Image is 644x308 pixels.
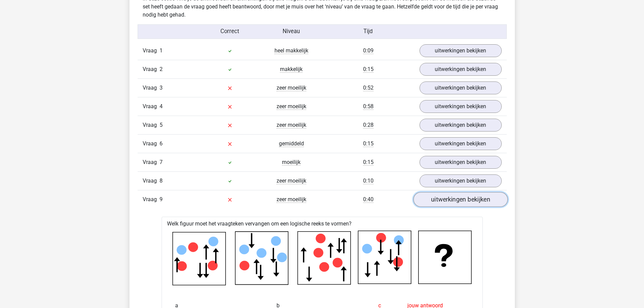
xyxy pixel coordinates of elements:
span: gemiddeld [279,140,304,147]
a: uitwerkingen bekijken [413,192,507,207]
span: 2 [160,66,163,72]
span: Vraag [143,47,160,55]
span: Vraag [143,121,160,129]
span: Vraag [143,158,160,166]
span: makkelijk [280,66,303,73]
span: 0:15 [363,159,374,166]
div: Correct [199,27,261,36]
a: uitwerkingen bekijken [420,44,502,57]
span: Vraag [143,84,160,92]
a: uitwerkingen bekijken [420,119,502,132]
span: Vraag [143,140,160,148]
span: 0:15 [363,66,374,73]
span: 7 [160,159,163,165]
span: Vraag [143,65,160,73]
div: Tijd [322,27,414,36]
a: uitwerkingen bekijken [420,100,502,113]
a: uitwerkingen bekijken [420,137,502,150]
span: zeer moeilijk [277,122,306,128]
span: 0:15 [363,140,374,147]
span: 3 [160,85,163,91]
span: heel makkelijk [275,47,308,54]
span: 0:10 [363,177,374,184]
span: 0:28 [363,122,374,128]
span: 6 [160,140,163,147]
div: Niveau [261,27,322,36]
a: uitwerkingen bekijken [420,156,502,169]
a: uitwerkingen bekijken [420,81,502,94]
a: uitwerkingen bekijken [420,174,502,187]
span: moeilijk [282,159,301,166]
span: 0:09 [363,47,374,54]
span: zeer moeilijk [277,177,306,184]
span: 0:58 [363,103,374,110]
span: 0:40 [363,196,374,203]
span: 5 [160,122,163,128]
span: zeer moeilijk [277,85,306,91]
span: Vraag [143,195,160,204]
span: 8 [160,177,163,184]
a: uitwerkingen bekijken [420,63,502,76]
span: zeer moeilijk [277,196,306,203]
span: 4 [160,103,163,110]
span: 0:52 [363,85,374,91]
span: Vraag [143,102,160,111]
span: 9 [160,196,163,203]
span: 1 [160,47,163,54]
span: zeer moeilijk [277,103,306,110]
span: Vraag [143,177,160,185]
